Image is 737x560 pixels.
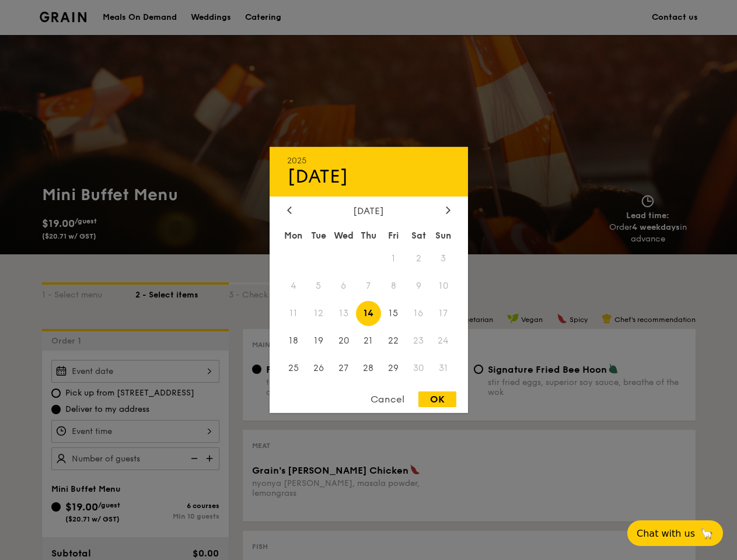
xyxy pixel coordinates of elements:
[331,274,356,299] span: 6
[431,274,456,299] span: 10
[406,225,431,246] div: Sat
[431,328,456,353] span: 24
[356,225,381,246] div: Thu
[418,391,456,407] div: OK
[287,156,450,166] div: 2025
[406,301,431,326] span: 16
[356,301,381,326] span: 14
[381,355,406,380] span: 29
[281,355,306,380] span: 25
[381,246,406,271] span: 1
[306,225,331,246] div: Tue
[281,328,306,353] span: 18
[331,301,356,326] span: 13
[431,355,456,380] span: 31
[406,355,431,380] span: 30
[331,328,356,353] span: 20
[406,274,431,299] span: 9
[359,391,416,407] div: Cancel
[381,225,406,246] div: Fri
[637,528,695,539] span: Chat with us
[381,274,406,299] span: 8
[406,328,431,353] span: 23
[281,301,306,326] span: 11
[306,274,331,299] span: 5
[431,246,456,271] span: 3
[356,274,381,299] span: 7
[331,225,356,246] div: Wed
[356,328,381,353] span: 21
[431,225,456,246] div: Sun
[287,205,450,216] div: [DATE]
[331,355,356,380] span: 27
[381,328,406,353] span: 22
[356,355,381,380] span: 28
[700,527,714,540] span: 🦙
[281,274,306,299] span: 4
[306,355,331,380] span: 26
[627,520,723,546] button: Chat with us🦙
[306,328,331,353] span: 19
[381,301,406,326] span: 15
[431,301,456,326] span: 17
[306,301,331,326] span: 12
[406,246,431,271] span: 2
[281,225,306,246] div: Mon
[287,166,450,188] div: [DATE]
